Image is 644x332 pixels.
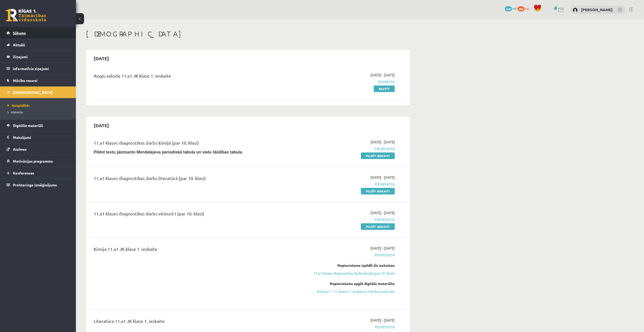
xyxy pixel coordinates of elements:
[299,281,395,286] div: Nepieciešams apgūt digitālo materiālu:
[513,6,517,10] span: mP
[86,30,410,38] h1: [DEMOGRAPHIC_DATA]
[94,150,243,154] b: Pildot testu jāizmanto Mendeļejeva periodiskā tabula un vielu šķīdības tabula.
[94,175,292,184] div: 11.a1 klases diagnostikas darbs literatūrā (par 10. klasi)
[573,8,578,13] img: Aleksandrs Krutjko
[505,6,517,10] a: 328 mP
[94,318,292,327] div: Literatūra 11.a1 JK klase 1. ieskaite
[361,223,395,230] a: Pildīt ieskaiti
[517,6,531,10] a: 286 xp
[94,72,292,82] div: Angļu valoda 11.a1 JK klase 1. ieskaite
[7,120,70,131] a: Digitālie materiāli
[361,188,395,194] a: Pildīt ieskaiti
[299,289,395,294] a: Ķīmijas I - 11. klases 1. ieskaites mācību materiāls
[299,217,395,222] span: Pievienota
[13,63,70,74] legend: Informatīvie ziņojumi
[370,72,395,78] span: [DATE] - [DATE]
[299,252,395,258] span: Pievienota
[7,155,70,167] a: Motivācijas programma
[7,86,70,98] a: [DEMOGRAPHIC_DATA]
[505,6,512,11] span: 328
[374,85,395,92] a: Skatīt
[299,79,395,84] span: Iesniegta
[299,146,395,151] span: Pievienota
[8,110,71,114] a: Izlabotās
[581,7,613,12] a: [PERSON_NAME]
[13,123,43,128] span: Digitālie materiāli
[517,6,525,11] span: 286
[13,51,70,62] legend: Ziņojumi
[7,179,70,191] a: Proktoringa izmēģinājums
[13,31,26,35] span: Sākums
[94,210,292,219] div: 11.a1 klases diagnostikas darbs vēsturē I (par 10. klasi)
[7,51,70,62] a: Ziņojumi
[7,167,70,179] a: Konferences
[7,39,70,51] a: Aktuāli
[94,246,292,255] div: Ķīmija 11.a1 JK klase 1. ieskaite
[13,159,53,163] span: Motivācijas programma
[13,147,27,151] span: Atzīmes
[370,246,395,251] span: [DATE] - [DATE]
[13,183,57,187] span: Proktoringa izmēģinājums
[13,171,34,175] span: Konferences
[8,103,30,107] span: Neizpildītās
[89,119,114,131] h2: [DATE]
[370,210,395,215] span: [DATE] - [DATE]
[8,103,71,108] a: Neizpildītās
[7,143,70,155] a: Atzīmes
[361,152,395,159] a: Pildīt ieskaiti
[299,271,395,276] a: 11.a1 klases diagnostikas darbs ķīmijā (par 10. klasi)
[299,182,395,187] span: Pievienota
[13,42,25,47] span: Aktuāli
[370,139,395,145] span: [DATE] - [DATE]
[13,131,70,143] legend: Maksājumi
[7,27,70,39] a: Sākums
[6,9,46,21] a: Rīgas 1. Tālmācības vidusskola
[299,263,395,268] div: Nepieciešams izpildīt šīs ieskaites:
[7,75,70,86] a: Mācību resursi
[13,78,37,83] span: Mācību resursi
[8,110,23,114] span: Izlabotās
[525,6,529,10] span: xp
[299,324,395,330] span: Pievienota
[370,318,395,323] span: [DATE] - [DATE]
[13,90,53,95] span: [DEMOGRAPHIC_DATA]
[7,131,70,143] a: Maksājumi
[94,139,292,149] div: 11.a1 klases diagnostikas darbs ķīmijā (par 10. klasi)
[89,52,114,64] h2: [DATE]
[370,175,395,180] span: [DATE] - [DATE]
[7,63,70,74] a: Informatīvie ziņojumi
